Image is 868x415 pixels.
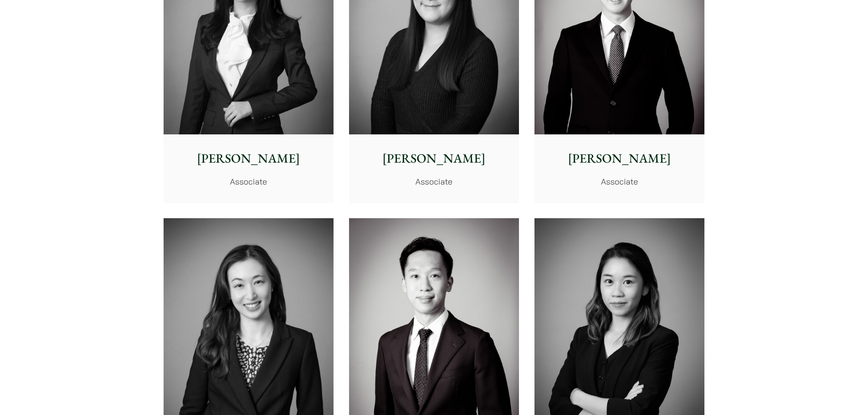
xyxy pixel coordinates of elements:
p: [PERSON_NAME] [542,149,697,168]
p: Associate [542,175,697,188]
p: [PERSON_NAME] [171,149,326,168]
p: Associate [171,175,326,188]
p: [PERSON_NAME] [356,149,512,168]
p: Associate [356,175,512,188]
